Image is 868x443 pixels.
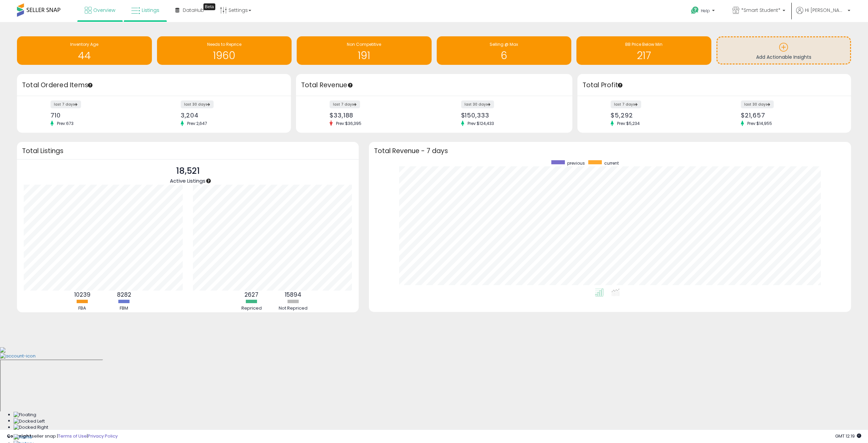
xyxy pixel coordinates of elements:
[625,41,663,47] span: BB Price Below Min
[170,177,205,184] span: Active Listings
[51,100,81,108] label: last 7 days
[231,305,272,312] div: Repriced
[93,7,115,14] span: Overview
[347,82,353,88] div: Tooltip anchor
[374,148,846,153] h3: Total Revenue - 7 days
[330,112,429,119] div: $33,188
[301,80,567,90] h3: Total Revenue
[54,121,77,126] span: Prev: 673
[203,3,215,10] div: Tooltip anchor
[273,305,314,312] div: Not Repriced
[464,121,497,126] span: Prev: $124,433
[741,7,781,14] span: *Smart Student*
[181,100,214,108] label: last 30 days
[617,82,623,88] div: Tooltip anchor
[701,8,710,14] span: Help
[62,305,103,312] div: FBA
[611,112,709,119] div: $5,292
[14,434,32,441] img: Home
[160,50,289,61] h1: 1960
[805,7,846,14] span: Hi [PERSON_NAME]
[330,100,360,108] label: last 7 days
[14,424,48,431] img: Docked Right
[297,36,432,65] a: Non Competitive 191
[20,50,149,61] h1: 44
[22,80,286,90] h3: Total Ordered Items
[70,41,98,47] span: Inventory Age
[14,412,36,418] img: Floating
[756,54,811,60] span: Add Actionable Insights
[285,291,301,299] b: 15894
[51,112,149,119] div: 710
[614,121,643,126] span: Prev: $5,234
[686,1,722,22] a: Help
[300,50,428,61] h1: 191
[611,100,641,108] label: last 7 days
[691,6,699,15] i: Get Help
[170,165,205,178] p: 18,521
[437,36,572,65] a: Selling @ Max 6
[717,37,850,63] a: Add Actionable Insights
[104,305,144,312] div: FBM
[741,100,774,108] label: last 30 days
[87,82,93,88] div: Tooltip anchor
[244,291,258,299] b: 2627
[461,112,560,119] div: $150,333
[22,148,354,153] h3: Total Listings
[567,160,585,166] span: previous
[490,41,518,47] span: Selling @ Max
[461,100,494,108] label: last 30 days
[181,112,279,119] div: 3,204
[333,121,365,126] span: Prev: $36,395
[183,7,204,14] span: DataHub
[347,41,381,47] span: Non Competitive
[580,50,708,61] h1: 217
[796,7,850,22] a: Hi [PERSON_NAME]
[157,36,292,65] a: Needs to Reprice 1960
[17,36,152,65] a: Inventory Age 44
[142,7,159,14] span: Listings
[604,160,619,166] span: current
[744,121,775,126] span: Prev: $14,955
[117,291,131,299] b: 8282
[207,41,241,47] span: Needs to Reprice
[205,178,212,184] div: Tooltip anchor
[184,121,211,126] span: Prev: 2,647
[440,50,568,61] h1: 6
[576,36,711,65] a: BB Price Below Min 217
[14,418,45,425] img: Docked Left
[741,112,839,119] div: $21,657
[74,291,91,299] b: 10239
[583,80,846,90] h3: Total Profit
